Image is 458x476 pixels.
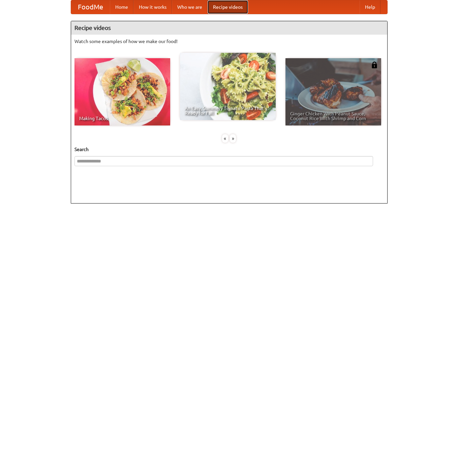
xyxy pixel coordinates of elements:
a: FoodMe [71,0,110,14]
h4: Recipe videos [71,21,387,35]
span: Making Tacos [79,116,165,121]
img: 483408.png [371,62,378,68]
a: An Easy, Summery Tomato Pasta That's Ready for Fall [180,53,276,120]
div: » [230,134,236,143]
h5: Search [74,146,384,153]
div: « [222,134,228,143]
p: Watch some examples of how we make our food! [74,38,384,45]
span: An Easy, Summery Tomato Pasta That's Ready for Fall [185,106,271,115]
a: Help [360,0,380,14]
a: Making Tacos [74,58,170,125]
a: Recipe videos [208,0,248,14]
a: How it works [133,0,172,14]
a: Who we are [172,0,208,14]
a: Home [110,0,133,14]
